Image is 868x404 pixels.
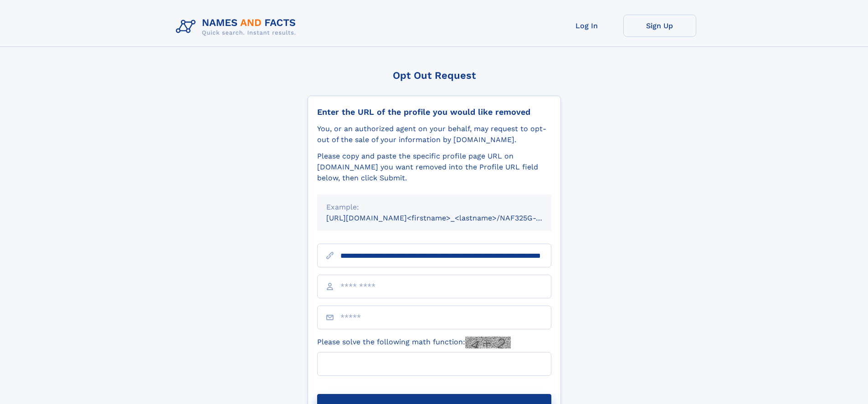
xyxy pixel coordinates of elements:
[623,15,696,37] a: Sign Up
[317,151,551,184] div: Please copy and paste the specific profile page URL on [DOMAIN_NAME] you want removed into the Pr...
[308,70,561,81] div: Opt Out Request
[317,123,551,145] div: You, or an authorized agent on your behalf, may request to opt-out of the sale of your informatio...
[172,15,303,39] img: Logo Names and Facts
[317,107,551,117] div: Enter the URL of the profile you would like removed
[317,337,511,348] label: Please solve the following math function:
[326,214,569,222] small: [URL][DOMAIN_NAME]<firstname>_<lastname>/NAF325G-xxxxxxxx
[550,15,623,37] a: Log In
[326,202,542,213] div: Example:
